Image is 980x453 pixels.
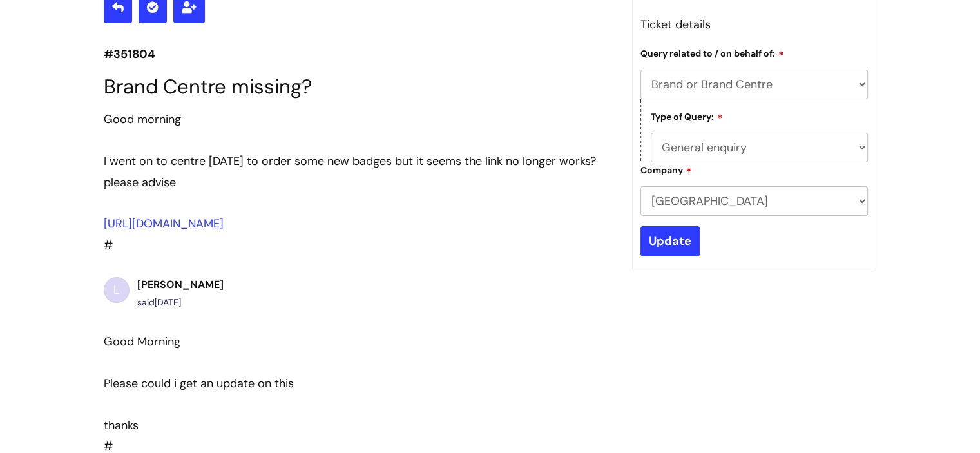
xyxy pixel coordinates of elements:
h1: Brand Centre missing? [104,75,613,99]
b: [PERSON_NAME] [137,278,224,291]
div: thanks [104,415,566,436]
h3: Ticket details [640,14,869,35]
p: #351804 [104,44,613,64]
div: Good morning [104,109,613,130]
label: Company [640,163,692,176]
div: # [104,109,613,255]
span: Fri, 26 Sep, 2025 at 8:58 AM [155,296,181,308]
div: Good Morning [104,331,566,352]
input: Update [640,226,700,256]
label: Query related to / on behalf of: [640,46,784,59]
div: Please could i get an update on this [104,373,566,394]
div: I went on to centre [DATE] to order some new badges but it seems the link no longer works? please... [104,151,613,193]
div: said [137,294,224,311]
label: Type of Query: [651,110,723,122]
a: [URL][DOMAIN_NAME] [104,216,224,231]
div: L [104,277,130,303]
